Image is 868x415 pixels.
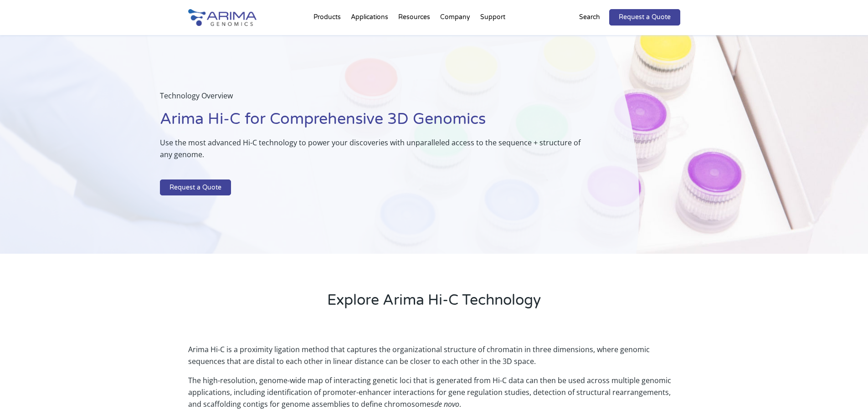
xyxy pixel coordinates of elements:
img: Arima-Genomics-logo [188,9,257,26]
p: Arima Hi-C is a proximity ligation method that captures the organizational structure of chromatin... [188,343,680,374]
p: Search [579,11,600,23]
p: Use the most advanced Hi-C technology to power your discoveries with unparalleled access to the s... [160,137,594,168]
h2: Explore Arima Hi-C Technology [188,290,680,318]
a: Request a Quote [609,9,680,26]
h1: Arima Hi-C for Comprehensive 3D Genomics [160,109,594,137]
a: Request a Quote [160,179,231,196]
i: de novo [434,399,459,409]
p: Technology Overview [160,90,594,109]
